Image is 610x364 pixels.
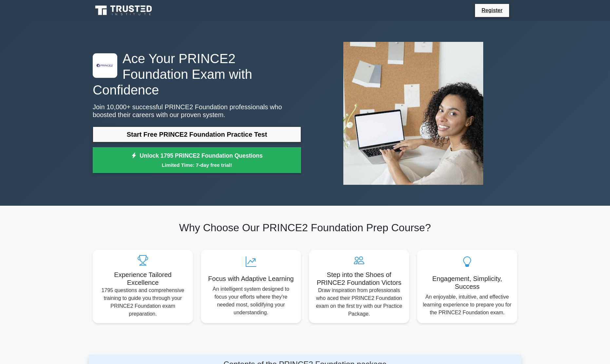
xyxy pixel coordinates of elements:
[98,286,188,318] p: 1795 questions and comprehensive training to guide you through your PRINCE2 Foundation exam prepa...
[93,51,301,98] h1: Ace Your PRINCE2 Foundation Exam with Confidence
[422,275,512,290] h5: Engagement, Simplicity, Success
[93,221,517,234] h2: Why Choose Our PRINCE2 Foundation Prep Course?
[93,103,301,119] p: Join 10,000+ successful PRINCE2 Foundation professionals who boosted their careers with our prove...
[478,6,506,14] a: Register
[93,147,301,173] a: Unlock 1795 PRINCE2 Foundation QuestionsLimited Time: 7-day free trial!
[93,127,301,142] a: Start Free PRINCE2 Foundation Practice Test
[422,293,512,317] p: An enjoyable, intuitive, and effective learning experience to prepare you for the PRINCE2 Foundat...
[101,161,293,169] small: Limited Time: 7-day free trial!
[314,286,404,318] p: Draw inspiration from professionals who aced their PRINCE2 Foundation exam on the first try with ...
[206,285,296,317] p: An intelligent system designed to focus your efforts where they're needed most, solidifying your ...
[98,271,188,286] h5: Experience Tailored Excellence
[314,271,404,286] h5: Step into the Shoes of PRINCE2 Foundation Victors
[206,275,296,283] h5: Focus with Adaptive Learning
